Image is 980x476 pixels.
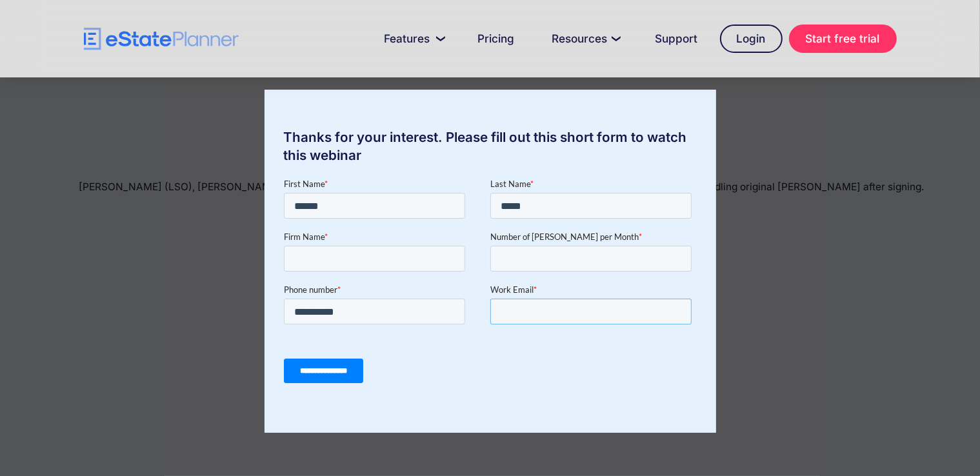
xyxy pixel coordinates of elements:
[640,26,714,52] a: Support
[720,25,783,53] a: Login
[537,26,634,52] a: Resources
[265,128,716,164] div: Thanks for your interest. Please fill out this short form to watch this webinar
[789,25,897,53] a: Start free trial
[284,177,697,394] iframe: Form 0
[369,26,456,52] a: Features
[463,26,530,52] a: Pricing
[84,28,239,50] a: home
